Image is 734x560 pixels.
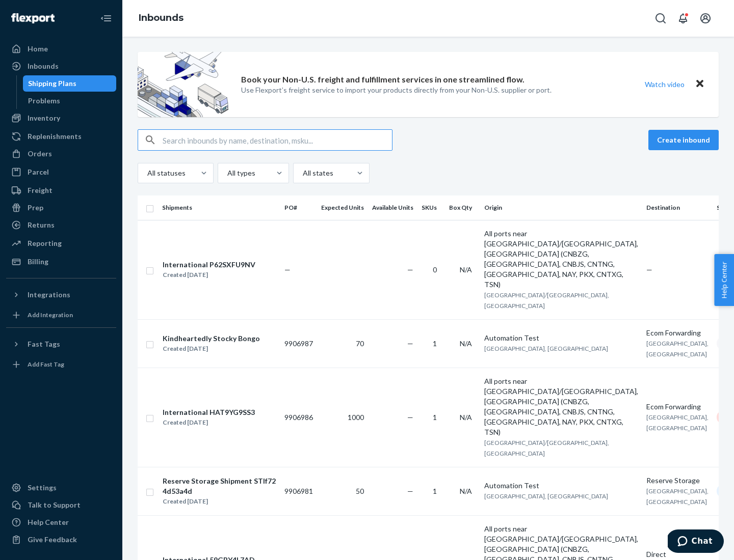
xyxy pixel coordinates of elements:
[484,492,608,500] span: [GEOGRAPHIC_DATA], [GEOGRAPHIC_DATA]
[460,413,472,422] span: N/A
[6,182,116,199] a: Freight
[407,339,413,348] span: —
[280,368,317,467] td: 9906986
[646,402,709,412] div: Ecom Forwarding
[28,167,49,177] div: Parcel
[356,339,364,348] span: 70
[673,8,693,29] button: Open notifications
[433,339,437,348] span: 1
[28,220,55,230] div: Returns
[28,517,69,527] div: Help Center
[163,496,276,507] div: Created [DATE]
[6,146,116,162] a: Orders
[241,85,552,95] p: Use Flexport’s freight service to import your products directly from your Non-U.S. supplier or port.
[480,195,642,220] th: Origin
[433,487,437,495] span: 1
[11,13,55,23] img: Flexport logo
[6,164,116,180] a: Parcel
[226,168,227,178] input: All types
[28,96,60,106] div: Problems
[28,61,59,71] div: Inbounds
[163,407,255,417] div: International HAT9YG9SS3
[6,235,116,251] a: Reporting
[484,376,638,437] div: All ports near [GEOGRAPHIC_DATA]/[GEOGRAPHIC_DATA], [GEOGRAPHIC_DATA] (CNBZG, [GEOGRAPHIC_DATA], ...
[146,168,147,178] input: All statuses
[6,128,116,145] a: Replenishments
[163,270,255,280] div: Created [DATE]
[28,203,43,213] div: Prep
[433,265,437,274] span: 0
[646,549,709,559] div: Direct
[646,475,709,486] div: Reserve Storage
[28,238,62,248] div: Reporting
[28,483,57,493] div: Settings
[6,41,116,57] a: Home
[28,113,60,123] div: Inventory
[28,339,60,349] div: Fast Tags
[28,149,52,159] div: Orders
[163,260,255,270] div: International P62SXFU9NV
[28,131,82,142] div: Replenishments
[646,487,709,506] span: [GEOGRAPHIC_DATA], [GEOGRAPHIC_DATA]
[356,487,364,495] span: 50
[646,413,709,432] span: [GEOGRAPHIC_DATA], [GEOGRAPHIC_DATA]
[163,476,276,496] div: Reserve Storage Shipment STIf724d53a4d
[241,74,525,86] p: Book your Non-U.S. freight and fulfillment services in one streamlined flow.
[6,58,116,74] a: Inbounds
[280,195,317,220] th: PO#
[646,340,709,358] span: [GEOGRAPHIC_DATA], [GEOGRAPHIC_DATA]
[302,168,303,178] input: All states
[6,217,116,233] a: Returns
[28,257,48,267] div: Billing
[163,417,255,428] div: Created [DATE]
[317,195,368,220] th: Expected Units
[28,44,48,54] div: Home
[158,195,280,220] th: Shipments
[163,130,392,150] input: Search inbounds by name, destination, msku...
[28,78,76,89] div: Shipping Plans
[433,413,437,422] span: 1
[445,195,480,220] th: Box Qty
[407,265,413,274] span: —
[6,336,116,352] button: Fast Tags
[484,481,638,491] div: Automation Test
[484,345,608,352] span: [GEOGRAPHIC_DATA], [GEOGRAPHIC_DATA]
[284,265,291,274] span: —
[650,8,671,29] button: Open Search Box
[23,75,117,92] a: Shipping Plans
[6,307,116,323] a: Add Integration
[695,8,716,29] button: Open account menu
[484,439,609,457] span: [GEOGRAPHIC_DATA]/[GEOGRAPHIC_DATA], [GEOGRAPHIC_DATA]
[714,254,734,306] button: Help Center
[130,4,192,33] ol: breadcrumbs
[460,487,472,495] span: N/A
[28,185,53,195] div: Freight
[6,356,116,373] a: Add Fast Tag
[6,480,116,496] a: Settings
[460,265,472,274] span: N/A
[638,77,691,92] button: Watch video
[163,333,260,344] div: Kindheartedly Stocky Bongo
[6,287,116,303] button: Integrations
[96,8,116,29] button: Close Navigation
[6,200,116,216] a: Prep
[693,77,706,92] button: Close
[484,333,638,343] div: Automation Test
[6,254,116,270] a: Billing
[280,467,317,515] td: 9906981
[139,12,183,23] a: Inbounds
[407,413,413,422] span: —
[6,497,116,513] button: Talk to Support
[6,110,116,126] a: Inventory
[668,529,724,555] iframe: Opens a widget where you can chat to one of our agents
[484,291,609,310] span: [GEOGRAPHIC_DATA]/[GEOGRAPHIC_DATA], [GEOGRAPHIC_DATA]
[28,500,81,510] div: Talk to Support
[348,413,364,422] span: 1000
[28,360,64,369] div: Add Fast Tag
[646,265,652,274] span: —
[28,535,77,545] div: Give Feedback
[648,130,719,150] button: Create inbound
[368,195,417,220] th: Available Units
